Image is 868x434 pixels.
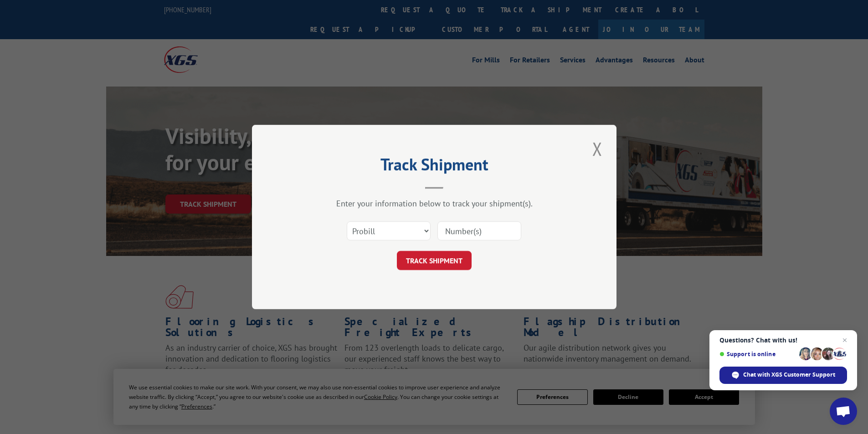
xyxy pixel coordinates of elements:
[830,398,857,425] a: Open chat
[437,221,521,240] input: Number(s)
[719,367,847,384] span: Chat with XGS Customer Support
[719,351,796,357] span: Support is online
[298,158,571,175] h2: Track Shipment
[397,251,472,270] button: TRACK SHIPMENT
[719,337,847,344] span: Questions? Chat with us!
[590,136,605,161] button: Close modal
[298,198,571,209] div: Enter your information below to track your shipment(s).
[743,371,835,379] span: Chat with XGS Customer Support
